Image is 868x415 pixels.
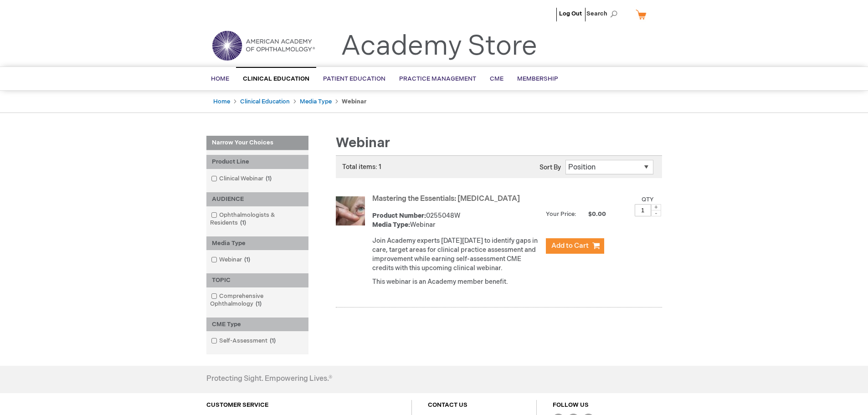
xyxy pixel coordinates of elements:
[263,175,274,182] span: 1
[242,256,252,263] span: 1
[206,136,308,150] strong: Narrow Your Choices
[546,238,604,254] button: Add to Cart
[372,211,541,230] div: 0255048W Webinar
[642,196,654,203] label: Qty
[206,375,332,383] h4: Protecting Sight. Empowering Lives.®
[209,174,275,183] a: Clinical Webinar1
[553,401,589,409] a: FOLLOW US
[336,135,390,151] span: Webinar
[238,219,248,226] span: 1
[372,195,520,203] a: Mastering the Essentials: [MEDICAL_DATA]
[635,204,651,216] input: Qty
[253,300,264,307] span: 1
[559,10,582,17] a: Log Out
[213,98,230,105] a: Home
[267,337,278,344] span: 1
[551,241,589,250] span: Add to Cart
[578,210,607,218] span: $0.00
[517,75,558,82] span: Membership
[372,236,541,273] p: Join Academy experts [DATE][DATE] to identify gaps in care, target areas for clinical practice as...
[539,164,561,171] label: Sort By
[399,75,476,82] span: Practice Management
[546,210,576,218] strong: Your Price:
[300,98,332,105] a: Media Type
[342,163,381,171] span: Total items: 1
[206,236,308,251] div: Media Type
[342,98,366,105] strong: Webinar
[211,75,229,82] span: Home
[323,75,385,82] span: Patient Education
[341,30,537,63] a: Academy Store
[490,75,503,82] span: CME
[336,196,365,225] img: Mastering the Essentials: Oculoplastics
[372,277,541,287] p: This webinar is an Academy member benefit.
[206,192,308,206] div: AUDIENCE
[209,211,306,227] a: Ophthalmologists & Residents1
[586,5,621,23] span: Search
[428,401,467,409] a: CONTACT US
[209,337,279,345] a: Self-Assessment1
[206,318,308,332] div: CME Type
[243,75,309,82] span: Clinical Education
[372,221,410,229] strong: Media Type:
[206,273,308,287] div: TOPIC
[206,155,308,169] div: Product Line
[209,256,254,264] a: Webinar1
[240,98,290,105] a: Clinical Education
[372,212,426,220] strong: Product Number:
[209,292,306,308] a: Comprehensive Ophthalmology1
[206,401,268,409] a: CUSTOMER SERVICE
